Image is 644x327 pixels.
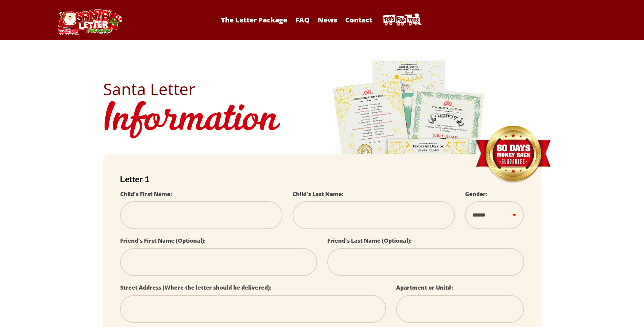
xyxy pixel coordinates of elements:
[327,237,412,244] label: Friend's Last Name (Optional):
[120,237,206,244] label: Friend's First Name (Optional):
[293,190,344,198] label: Child's Last Name:
[465,190,487,198] label: Gender:
[120,284,272,291] label: Street Address (Where the letter should be delivered):
[120,190,172,198] label: Child's First Name:
[475,125,551,184] img: Money Back Guarantee
[218,15,291,24] a: The Letter Package
[396,284,453,291] label: Apartment or Unit#:
[103,81,541,97] h2: Santa Letter
[120,175,524,184] h2: Letter 1
[332,59,485,249] img: letters.png
[601,307,637,324] iframe: Opens a widget where you can find more information
[314,15,341,24] a: News
[342,15,376,24] a: Contact
[56,9,124,35] img: Santa Letter Logo
[103,97,541,144] h1: Information
[292,15,313,24] a: FAQ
